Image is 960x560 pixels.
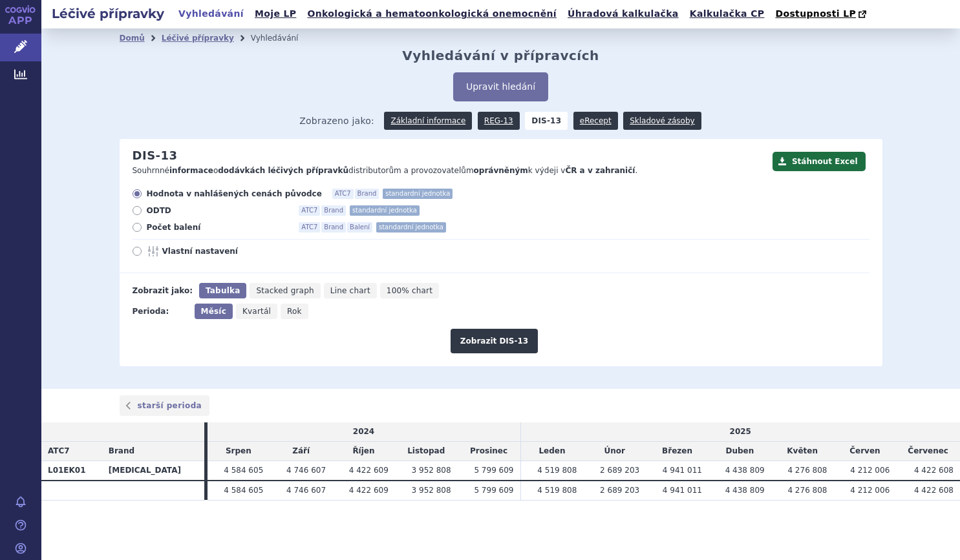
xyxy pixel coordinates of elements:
a: eRecept [573,112,618,130]
span: ATC7 [299,205,320,216]
span: 4 422 608 [914,466,954,475]
span: 4 422 609 [349,466,389,475]
td: Květen [771,442,834,461]
a: Skladové zásoby [623,112,701,130]
span: 5 799 609 [474,466,513,475]
strong: oprávněným [474,166,528,175]
span: Vlastní nastavení [162,246,304,256]
span: 4 584 605 [224,486,263,495]
span: 4 746 607 [286,466,326,475]
td: Září [270,442,332,461]
span: Počet balení [147,222,289,233]
span: Brand [321,222,346,233]
strong: informace [169,166,213,175]
td: Duben [709,442,771,461]
span: 2 689 203 [600,466,639,475]
button: Zobrazit DIS-13 [451,329,538,353]
span: 5 799 609 [474,486,513,495]
span: 3 952 808 [412,486,451,495]
span: 4 746 607 [286,486,326,495]
a: Základní informace [384,112,472,130]
span: Brand [355,189,379,199]
strong: ČR a v zahraničí [565,166,635,175]
strong: dodávkách léčivých přípravků [218,166,348,175]
div: Perioda: [133,304,188,319]
span: Tabulka [206,286,240,295]
span: 4 941 011 [663,486,702,495]
td: Červenec [896,442,960,461]
span: Rok [287,307,302,316]
a: Kalkulačka CP [686,5,769,23]
a: starší perioda [120,395,210,416]
span: 4 276 808 [787,466,827,475]
td: Březen [646,442,709,461]
span: 4 519 808 [537,486,577,495]
span: ODTD [147,205,289,216]
span: 100% chart [387,286,432,295]
span: 4 438 809 [725,486,765,495]
span: Line chart [330,286,370,295]
a: Moje LP [251,5,300,23]
span: 4 438 809 [725,466,765,475]
span: 2 689 203 [600,486,639,495]
span: 4 422 609 [349,486,389,495]
span: 4 212 006 [850,486,890,495]
span: standardní jednotka [383,189,453,199]
td: Červen [834,442,897,461]
li: Vyhledávání [251,28,315,48]
span: 4 584 605 [224,466,263,475]
h2: Léčivé přípravky [41,5,175,23]
div: Zobrazit jako: [133,283,193,298]
a: Léčivé přípravky [162,34,234,43]
p: Souhrnné o distributorům a provozovatelům k výdeji v . [133,165,766,176]
span: Dostupnosti LP [775,8,856,19]
strong: DIS-13 [525,112,568,130]
td: 2024 [208,422,521,441]
a: Vyhledávání [175,5,248,23]
td: Listopad [395,442,458,461]
td: Únor [583,442,646,461]
span: ATC7 [299,222,320,233]
a: Dostupnosti LP [771,5,873,23]
h2: Vyhledávání v přípravcích [402,48,599,63]
span: 3 952 808 [412,466,451,475]
td: Leden [520,442,583,461]
span: 4 422 608 [914,486,954,495]
span: Brand [109,446,134,455]
h2: DIS-13 [133,149,178,163]
button: Upravit hledání [453,72,548,101]
span: Kvartál [242,307,271,316]
a: Onkologická a hematoonkologická onemocnění [303,5,560,23]
a: Domů [120,34,145,43]
td: 2025 [520,422,960,441]
span: standardní jednotka [376,222,446,233]
span: Měsíc [201,307,226,316]
span: 4 276 808 [787,486,827,495]
span: Hodnota v nahlášených cenách původce [147,189,322,199]
td: Srpen [208,442,270,461]
a: REG-13 [478,112,520,130]
a: Úhradová kalkulačka [564,5,683,23]
td: Říjen [332,442,395,461]
td: Prosinec [458,442,520,461]
span: standardní jednotka [350,205,420,216]
span: Balení [347,222,372,233]
span: ATC7 [48,446,70,455]
button: Stáhnout Excel [773,152,866,171]
span: 4 212 006 [850,466,890,475]
span: ATC7 [332,189,354,199]
span: Stacked graph [256,286,314,295]
th: [MEDICAL_DATA] [102,461,204,480]
span: 4 519 808 [537,466,577,475]
span: 4 941 011 [663,466,702,475]
span: Brand [321,205,346,216]
th: L01EK01 [41,461,102,480]
span: Zobrazeno jako: [299,112,374,130]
